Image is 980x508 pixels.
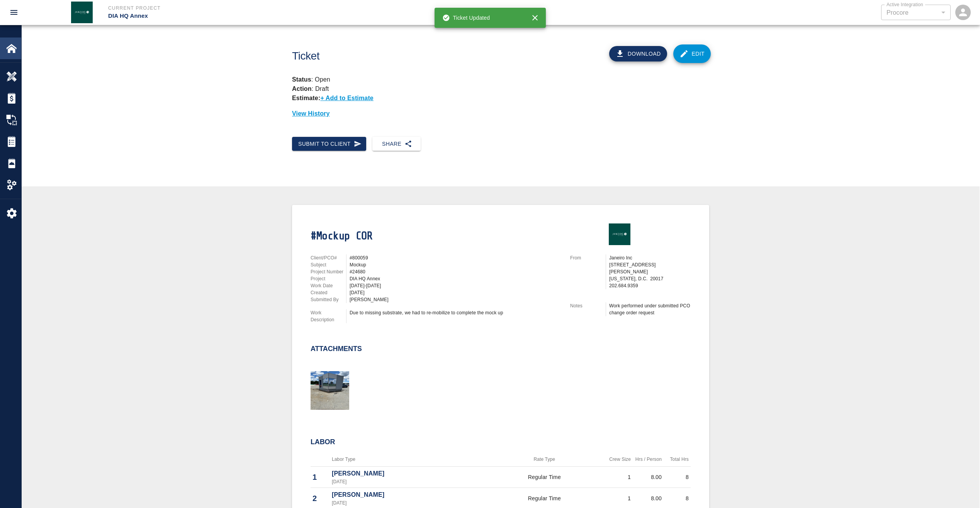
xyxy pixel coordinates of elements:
p: Work Description [311,309,346,323]
p: [PERSON_NAME] [332,469,481,478]
div: Mockup [350,261,561,268]
p: DIA HQ Annex [108,12,532,20]
th: Hrs / Person [633,452,664,467]
p: Client/PCO# [311,254,346,261]
p: : Draft [292,85,329,92]
p: Subject [311,261,346,268]
p: + Add to Estimate [320,95,374,101]
button: Share [372,137,421,151]
th: Rate Type [483,452,606,467]
th: Total Hrs [664,452,691,467]
div: Due to missing substrate, we had to re-mobilize to complete the mock up [350,309,561,316]
th: Labor Type [330,452,483,467]
div: [DATE] [350,289,561,296]
a: Edit [673,44,711,63]
button: Download [609,46,667,61]
p: : Open [292,75,709,84]
p: [DATE] [332,499,481,506]
strong: Estimate: [292,95,320,101]
td: Regular Time [483,467,606,488]
div: #800059 [350,254,561,261]
iframe: Chat Widget [941,471,980,508]
p: Submitted By [311,296,346,303]
p: View History [292,109,709,118]
img: Janeiro Inc [609,223,630,245]
button: open drawer [5,3,23,22]
p: From [570,254,606,261]
td: 1 [606,467,633,488]
h2: Attachments [311,345,362,353]
p: [PERSON_NAME] [332,490,481,499]
p: Project Number [311,268,346,275]
div: DIA HQ Annex [350,275,561,282]
td: 8.00 [633,467,664,488]
p: Created [311,289,346,296]
p: Current Project [108,5,532,12]
img: Janeiro Inc [71,2,93,23]
p: [STREET_ADDRESS][PERSON_NAME] [US_STATE], D.C. 20017 [609,261,691,282]
td: 8 [664,467,691,488]
div: Work performed under submitted PCO change order request [609,302,691,316]
p: 2 [313,493,328,504]
h1: #Mockup COR [311,230,561,243]
div: [DATE]-[DATE] [350,282,561,289]
p: 1 [313,471,328,483]
p: Notes [570,302,606,309]
label: Active Integration [887,1,923,8]
th: Crew Size [606,452,633,467]
div: Ticket Updated [442,11,490,25]
div: #24680 [350,268,561,275]
img: thumbnail [311,371,349,410]
p: 202.684.9359 [609,282,691,289]
button: Submit to Client [292,137,366,151]
div: [PERSON_NAME] [350,296,561,303]
p: Janeiro Inc [609,254,691,261]
h2: Labor [311,438,691,447]
strong: Action [292,85,312,92]
h1: Ticket [292,50,533,63]
strong: Status [292,76,311,83]
p: [DATE] [332,478,481,485]
p: Project [311,275,346,282]
p: Work Date [311,282,346,289]
div: Procore [887,8,945,17]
